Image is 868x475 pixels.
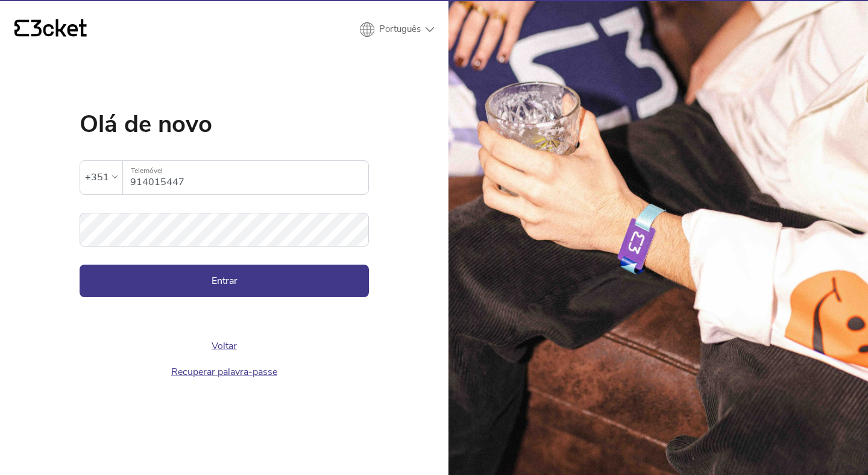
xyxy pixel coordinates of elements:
[212,339,237,353] a: Voltar
[123,161,368,181] label: Telemóvel
[130,161,368,194] input: Telemóvel
[80,213,369,233] label: Palavra-passe
[171,365,277,379] a: Recuperar palavra-passe
[14,20,29,37] g: {' '}
[80,112,369,136] h1: Olá de novo
[80,265,369,297] button: Entrar
[85,168,109,186] div: +351
[14,19,87,40] a: {' '}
